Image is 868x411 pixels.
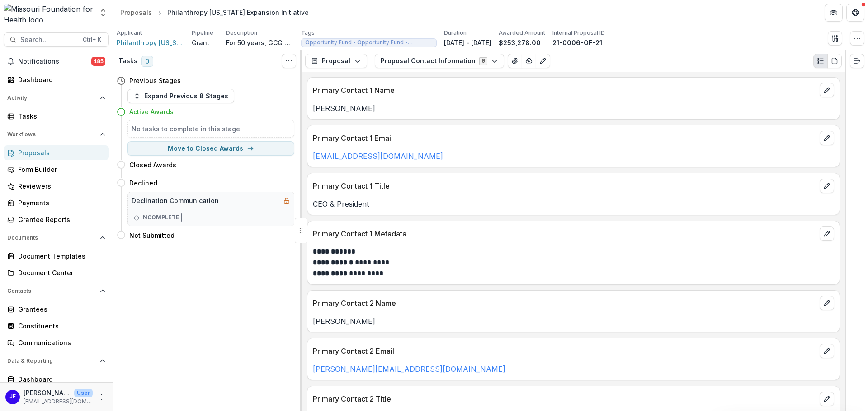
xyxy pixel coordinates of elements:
[313,346,816,356] p: Primary Contact 2 Email
[827,54,842,68] button: PDF view
[4,354,109,368] button: Open Data & Reporting
[4,109,109,124] a: Tasks
[313,199,834,209] p: CEO & President
[18,111,102,121] div: Tasks
[24,397,93,406] p: [EMAIL_ADDRESS][DOMAIN_NAME]
[4,179,109,194] a: Reviewers
[81,35,103,45] div: Ctrl + K
[820,344,834,358] button: edit
[91,57,105,66] span: 485
[552,38,602,47] p: 21-0006-OF-21
[4,54,109,69] button: Notifications485
[444,38,491,47] p: [DATE] - [DATE]
[18,338,102,347] div: Communications
[846,4,864,22] button: Get Help
[18,268,102,277] div: Document Center
[4,335,109,350] a: Communications
[129,231,175,240] h4: Not Submitted
[129,107,174,116] h4: Active Awards
[74,389,93,397] p: User
[313,228,816,239] p: Primary Contact 1 Metadata
[313,103,834,114] p: [PERSON_NAME]
[4,91,109,105] button: Open Activity
[129,76,181,85] h4: Previous Stages
[4,195,109,210] a: Payments
[4,231,109,245] button: Open Documents
[18,181,102,191] div: Reviewers
[313,180,816,191] p: Primary Contact 1 Title
[4,372,109,387] a: Dashboard
[313,365,505,374] a: [PERSON_NAME][EMAIL_ADDRESS][DOMAIN_NAME]
[192,29,213,37] p: Pipeline
[4,284,109,298] button: Open Contacts
[141,56,153,67] span: 0
[7,358,96,364] span: Data & Reporting
[7,288,96,294] span: Contacts
[18,305,102,314] div: Grantees
[226,29,257,37] p: Description
[820,296,834,310] button: edit
[305,39,433,46] span: Opportunity Fund - Opportunity Fund - Grants/Contracts
[313,152,443,161] a: [EMAIL_ADDRESS][DOMAIN_NAME]
[20,36,77,44] span: Search...
[129,160,176,170] h4: Closed Awards
[97,4,109,22] button: Open entity switcher
[24,388,71,397] p: [PERSON_NAME]
[192,38,209,47] p: Grant
[127,89,234,103] button: Expand Previous 8 Stages
[313,298,816,309] p: Primary Contact 2 Name
[129,178,157,188] h4: Declined
[508,54,522,68] button: View Attached Files
[127,141,294,156] button: Move to Closed Awards
[820,131,834,145] button: edit
[313,393,816,404] p: Primary Contact 2 Title
[132,124,290,134] h5: No tasks to complete in this stage
[7,235,96,241] span: Documents
[9,394,16,400] div: Jean Freeman-Crawford
[18,251,102,261] div: Document Templates
[4,72,109,87] a: Dashboard
[305,54,367,68] button: Proposal
[117,38,184,47] span: Philanthropy [US_STATE]
[18,148,102,157] div: Proposals
[301,29,315,37] p: Tags
[4,249,109,263] a: Document Templates
[117,6,312,19] nav: breadcrumb
[4,212,109,227] a: Grantee Reports
[167,8,309,17] div: Philanthropy [US_STATE] Expansion Initiative
[4,145,109,160] a: Proposals
[4,32,109,47] button: Search...
[820,179,834,193] button: edit
[118,57,137,65] h3: Tasks
[4,162,109,177] a: Form Builder
[813,54,828,68] button: Plaintext view
[18,58,91,65] span: Notifications
[18,75,102,84] div: Dashboard
[825,4,843,22] button: Partners
[18,165,102,174] div: Form Builder
[4,127,109,142] button: Open Workflows
[4,265,109,280] a: Document Center
[226,38,294,47] p: For 50 years, GCG has helped [GEOGRAPHIC_DATA]-area grantmakers to connect, learn and act with im...
[141,213,179,222] p: Incomplete
[313,85,816,96] p: Primary Contact 1 Name
[850,54,864,68] button: Expand right
[4,4,93,22] img: Missouri Foundation for Health logo
[313,133,816,143] p: Primary Contact 1 Email
[120,8,152,17] div: Proposals
[7,131,96,138] span: Workflows
[18,374,102,384] div: Dashboard
[4,319,109,333] a: Constituents
[4,302,109,317] a: Grantees
[96,392,107,402] button: More
[820,83,834,97] button: edit
[18,215,102,224] div: Grantee Reports
[499,29,545,37] p: Awarded Amount
[820,392,834,406] button: edit
[536,54,550,68] button: Edit as form
[117,29,142,37] p: Applicant
[444,29,467,37] p: Duration
[7,95,96,101] span: Activity
[499,38,541,47] p: $253,278.00
[117,6,156,19] a: Proposals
